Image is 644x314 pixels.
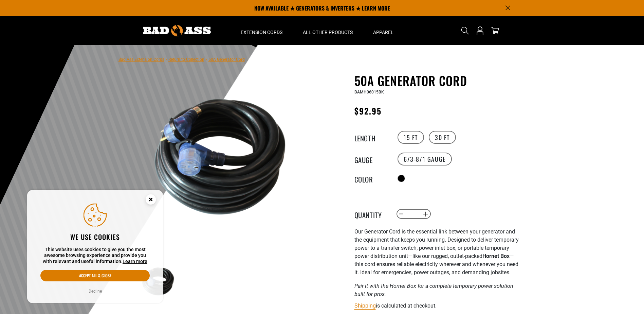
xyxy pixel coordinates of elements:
a: Learn more [123,259,147,264]
strong: Hornet Box [482,253,510,259]
p: Our Generator Cord is the essential link between your generator and the equipment that keeps you ... [354,228,521,277]
label: Quantity [354,210,388,219]
span: BAMH06015BK [354,90,384,94]
img: Bad Ass Extension Cords [143,25,211,36]
button: Decline [87,288,104,295]
summary: Extension Cords [231,16,293,45]
span: Apparel [373,29,393,35]
span: $92.95 [354,105,382,117]
aside: Cookie Consent [27,190,163,303]
span: Extension Cords [241,29,282,35]
span: › [166,57,167,62]
p: This website uses cookies to give you the most awesome browsing experience and provide you with r... [40,247,150,265]
span: › [206,57,207,62]
span: 50A Generator Cord [208,57,245,62]
div: is calculated at checkout. [354,301,521,310]
button: Accept all & close [40,270,150,281]
h1: 50A Generator Cord [354,73,521,88]
legend: Gauge [354,155,388,163]
nav: breadcrumbs [118,55,245,63]
label: 6/3-8/1 Gauge [398,153,452,165]
summary: Search [460,25,471,36]
summary: Apparel [363,16,404,45]
a: Shipping [354,302,376,309]
a: Return to Collection [168,57,204,62]
label: 30 FT [429,131,456,144]
h2: We use cookies [40,232,150,241]
span: All Other Products [303,29,353,35]
label: 15 FT [398,131,424,144]
legend: Color [354,174,388,183]
summary: All Other Products [293,16,363,45]
em: Pair it with the Hornet Box for a complete temporary power solution built for pros. [354,283,513,297]
legend: Length [354,133,388,142]
a: Bad Ass Extension Cords [118,57,164,62]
